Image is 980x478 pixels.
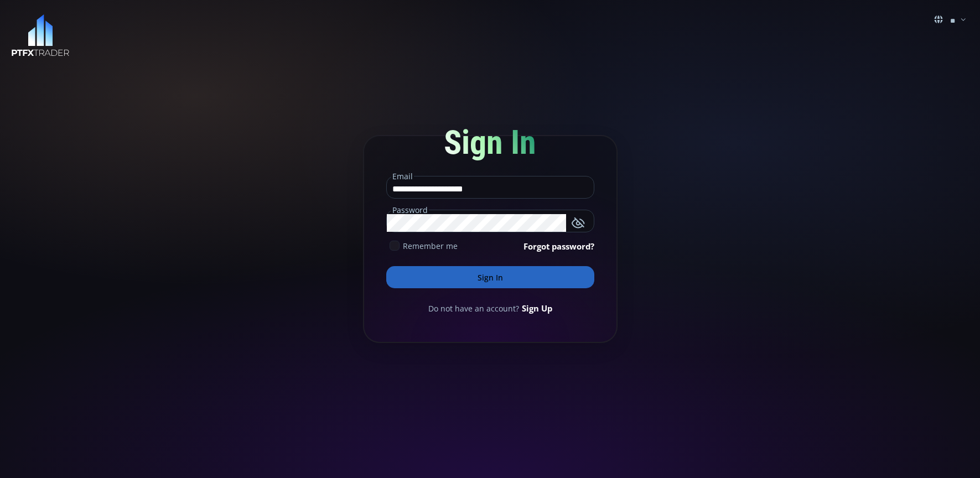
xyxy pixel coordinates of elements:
[523,240,594,252] a: Forgot password?
[403,240,458,252] span: Remember me
[522,302,552,314] a: Sign Up
[11,14,70,57] img: LOGO
[386,302,594,314] div: Do not have an account?
[444,123,536,162] span: Sign In
[386,266,594,288] button: Sign In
